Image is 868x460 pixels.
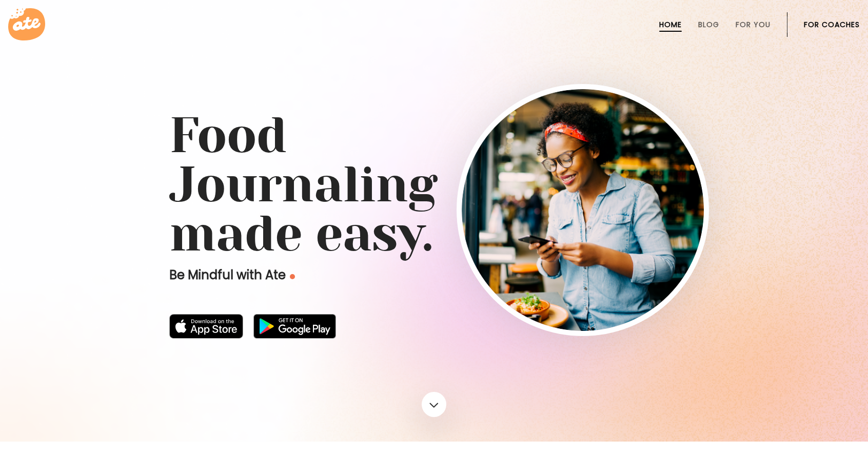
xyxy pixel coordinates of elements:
[169,111,699,259] h1: Food Journaling made easy.
[169,267,457,283] p: Be Mindful with Ate
[659,20,682,29] a: Home
[253,314,336,339] img: badge-download-google.png
[462,89,704,331] img: home-hero-img-rounded.png
[169,314,243,339] img: badge-download-apple.svg
[804,20,860,29] a: For Coaches
[736,20,771,29] a: For You
[698,20,719,29] a: Blog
